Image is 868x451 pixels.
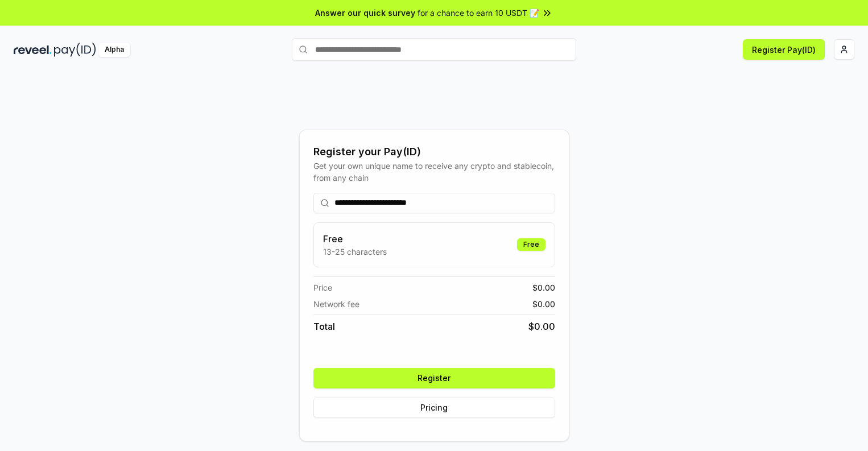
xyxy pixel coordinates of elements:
[54,43,96,57] img: pay_id
[313,368,555,388] button: Register
[517,238,545,251] div: Free
[743,39,825,60] button: Register Pay(ID)
[532,282,555,293] span: $ 0.00
[323,246,387,258] p: 13-25 characters
[313,398,555,418] button: Pricing
[532,298,555,310] span: $ 0.00
[313,144,555,160] div: Register your Pay(ID)
[528,320,555,333] span: $ 0.00
[313,298,359,310] span: Network fee
[313,282,332,293] span: Price
[14,43,52,57] img: reveel_dark
[315,7,415,19] span: Answer our quick survey
[323,232,387,246] h3: Free
[313,320,335,333] span: Total
[313,160,555,184] div: Get your own unique name to receive any crypto and stablecoin, from any chain
[98,43,130,57] div: Alpha
[418,7,539,19] span: for a chance to earn 10 USDT 📝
